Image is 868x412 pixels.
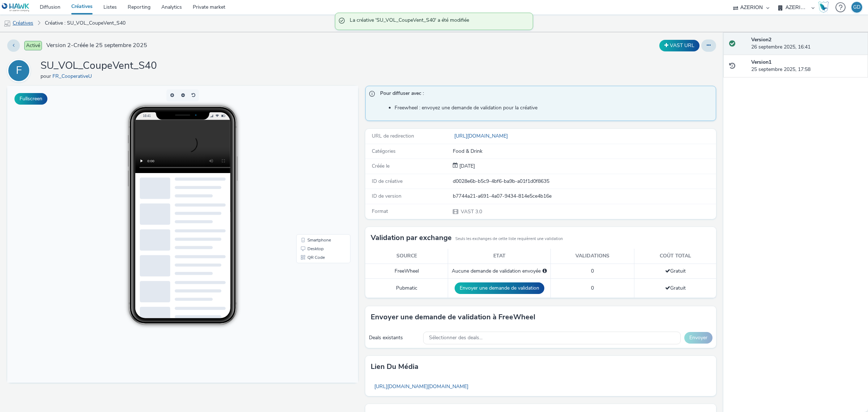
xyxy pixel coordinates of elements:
[41,73,52,80] span: pour
[14,93,47,105] button: Fullscreen
[455,236,563,242] small: Seuls les exchanges de cette liste requièrent une validation
[452,268,547,275] div: Aucune demande de validation envoyée
[369,334,420,341] div: Deals existants
[52,73,95,80] a: FR_CooperativeU
[684,332,712,344] button: Envoyer
[300,152,324,156] span: Smartphone
[453,133,511,139] a: [URL][DOMAIN_NAME]
[751,59,862,73] div: 25 septembre 2025, 17:58
[350,17,526,26] span: La créative 'SU_VOL_CoupeVent_S40' a été modifiée
[453,148,715,155] div: Food & Drink
[818,1,832,13] a: Hawk Academy
[372,193,401,199] span: ID de version
[372,148,396,155] span: Catégories
[372,178,403,185] span: ID de créative
[429,335,482,341] span: Sélectionner des deals...
[371,361,418,372] h3: Lien du média
[300,161,316,165] span: Desktop
[818,1,829,13] img: Hawk Academy
[658,40,701,51] div: Dupliquer la créative en un VAST URL
[46,41,147,50] span: Version 2 - Créée le 25 septembre 2025
[751,36,862,51] div: 26 septembre 2025, 16:41
[4,20,11,27] img: mobile
[41,14,129,32] a: Créative : SU_VOL_CoupeVent_S40
[591,268,594,274] span: 0
[365,249,448,264] th: Source
[300,169,318,174] span: QR Code
[372,208,388,215] span: Format
[591,285,594,291] span: 0
[24,41,42,50] span: Activé
[453,178,715,185] div: d0028e6b-b5c9-4bf6-ba9b-a01f1d0f8635
[365,264,448,278] td: FreeWheel
[458,163,475,169] span: [DATE]
[290,159,342,167] li: Desktop
[372,163,390,169] span: Créée le
[41,59,157,73] h1: SU_VOL_CoupeVent_S40
[542,268,547,275] div: Sélectionnez un deal ci-dessous et cliquez sur Envoyer pour envoyer une demande de validation à F...
[659,40,699,51] button: VAST URL
[380,90,709,99] span: Pour diffuser avec :
[290,150,342,159] li: Smartphone
[290,167,342,176] li: QR Code
[371,232,452,243] h3: Validation par exchange
[136,28,144,32] span: 16:41
[7,67,33,74] a: F
[751,59,771,66] strong: Version 1
[665,285,686,291] span: Gratuit
[448,249,551,264] th: Etat
[395,104,712,112] li: Freewheel : envoyez une demande de validation pour la créative
[751,36,771,43] strong: Version 2
[372,133,414,139] span: URL de redirection
[551,249,634,264] th: Validations
[2,3,30,12] img: undefined Logo
[453,193,715,200] div: b7744a21-a691-4a07-9434-814e5ce4b16e
[16,60,22,81] div: F
[455,282,544,294] button: Envoyer une demande de validation
[458,163,475,170] div: Création 25 septembre 2025, 17:58
[371,312,535,323] h3: Envoyer une demande de validation à FreeWheel
[634,249,716,264] th: Coût total
[853,2,860,13] div: GD
[460,208,482,215] span: VAST 3.0
[371,379,472,394] a: [URL][DOMAIN_NAME][DOMAIN_NAME]
[365,279,448,298] td: Pubmatic
[665,268,686,274] span: Gratuit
